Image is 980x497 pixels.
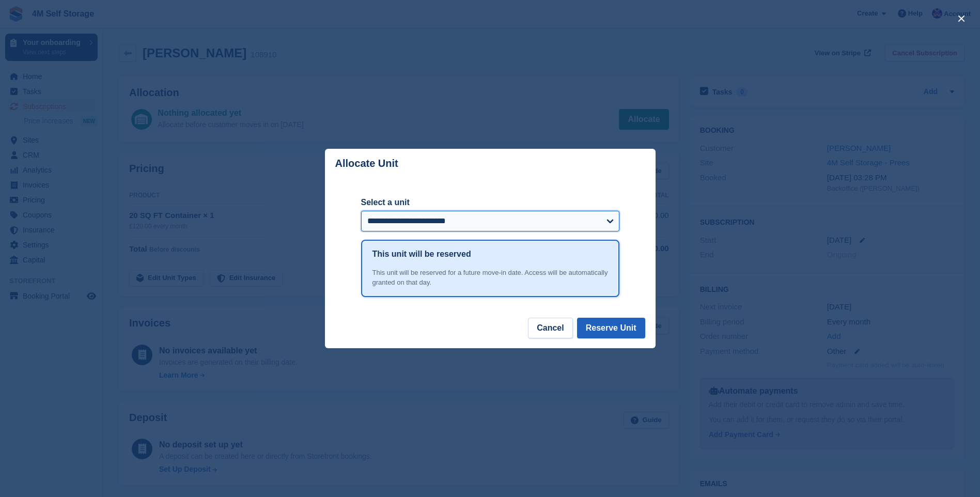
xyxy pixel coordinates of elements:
button: Reserve Unit [577,318,645,338]
button: Cancel [528,318,572,338]
h1: This unit will be reserved [372,248,471,260]
p: Allocate Unit [335,158,398,169]
label: Select a unit [361,196,619,209]
div: This unit will be reserved for a future move-in date. Access will be automatically granted on tha... [372,268,608,288]
button: close [953,10,970,27]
